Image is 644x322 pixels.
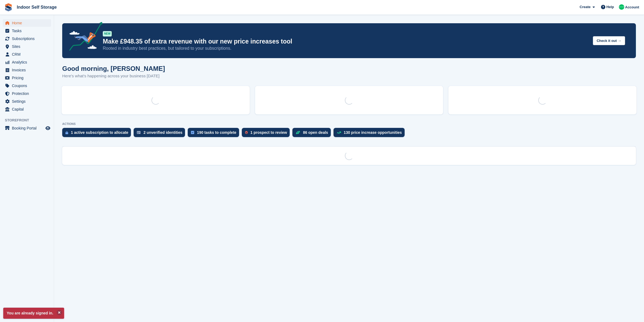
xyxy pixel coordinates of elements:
img: verify_identity-adf6edd0f0f0b5bbfe63781bf79b02c33cf7c696d77639b501bdc392416b5a36.svg [137,131,141,134]
span: Pricing [12,74,44,82]
span: Tasks [12,27,44,35]
a: menu [3,66,51,74]
a: menu [3,19,51,27]
a: menu [3,82,51,89]
a: 1 active subscription to allocate [62,128,134,140]
span: Booking Portal [12,124,44,132]
span: Help [606,4,614,10]
div: 1 prospect to review [250,130,287,135]
div: 130 price increase opportunities [344,130,402,135]
a: 2 unverified identities [134,128,188,140]
a: 1 prospect to review [242,128,292,140]
h1: Good morning, [PERSON_NAME] [62,65,165,72]
img: price_increase_opportunities-93ffe204e8149a01c8c9dc8f82e8f89637d9d84a8eef4429ea346261dce0b2c0.svg [337,131,341,134]
a: menu [3,58,51,66]
span: Invoices [12,66,44,74]
span: Capital [12,105,44,113]
a: 190 tasks to complete [188,128,242,140]
span: CRM [12,51,44,58]
div: 1 active subscription to allocate [71,130,128,135]
img: prospect-51fa495bee0391a8d652442698ab0144808aea92771e9ea1ae160a38d050c398.svg [245,131,248,134]
span: Subscriptions [12,35,44,42]
a: menu [3,124,51,132]
a: Preview store [45,125,51,131]
img: active_subscription_to_allocate_icon-d502201f5373d7db506a760aba3b589e785aa758c864c3986d89f69b8ff3... [65,131,68,134]
span: Settings [12,98,44,105]
span: Account [625,5,639,10]
div: 86 open deals [303,130,328,135]
a: menu [3,74,51,82]
span: Analytics [12,58,44,66]
span: Storefront [5,118,54,123]
div: 2 unverified identities [143,130,182,135]
img: deal-1b604bf984904fb50ccaf53a9ad4b4a5d6e5aea283cecdc64d6e3604feb123c2.svg [296,131,300,134]
a: 130 price increase opportunities [333,128,407,140]
span: Protection [12,90,44,97]
button: Check it out → [593,36,625,45]
img: Helen Nicholls [619,4,624,10]
a: menu [3,43,51,50]
span: Create [580,4,590,10]
img: stora-icon-8386f47178a22dfd0bd8f6a31ec36ba5ce8667c1dd55bd0f319d3a0aa187defe.svg [4,3,12,11]
a: menu [3,27,51,35]
a: 86 open deals [292,128,333,140]
p: Make £948.35 of extra revenue with our new price increases tool [103,38,589,45]
p: ACTIONS [62,122,636,126]
span: Coupons [12,82,44,89]
span: Sites [12,43,44,50]
a: Indoor Self Storage [15,3,59,12]
a: menu [3,90,51,97]
div: NEW [103,31,112,36]
div: 190 tasks to complete [197,130,236,135]
a: menu [3,105,51,113]
p: You are already signed in. [3,308,64,319]
img: price-adjustments-announcement-icon-8257ccfd72463d97f412b2fc003d46551f7dbcb40ab6d574587a9cd5c0d94... [65,22,103,53]
img: task-75834270c22a3079a89374b754ae025e5fb1db73e45f91037f5363f120a921f8.svg [191,131,194,134]
p: Rooted in industry best practices, but tailored to your subscriptions. [103,45,589,51]
p: Here's what's happening across your business [DATE] [62,73,165,79]
a: menu [3,35,51,42]
span: Home [12,19,44,27]
a: menu [3,98,51,105]
a: menu [3,51,51,58]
